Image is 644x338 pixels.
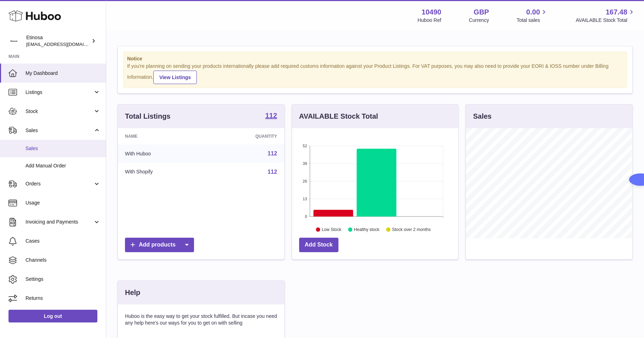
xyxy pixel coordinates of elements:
a: 112 [268,169,277,175]
a: 112 [265,112,277,120]
td: With Shopify [118,163,207,181]
a: 0.00 Total sales [517,7,548,24]
span: Orders [25,180,93,187]
strong: 10490 [422,7,441,17]
span: Add Manual Order [25,162,101,169]
strong: GBP [474,7,489,17]
th: Name [118,128,207,144]
a: Add products [125,238,194,252]
text: 39 [303,161,307,166]
a: 112 [268,150,277,156]
span: Total sales [517,17,548,24]
span: Stock [25,108,93,115]
text: 0 [305,214,307,219]
text: Stock over 2 months [392,227,431,232]
img: Wolphuk@gmail.com [8,36,19,46]
h3: Help [125,288,140,297]
span: My Dashboard [25,70,101,77]
strong: Notice [127,55,623,62]
th: Quantity [207,128,284,144]
text: 13 [303,197,307,201]
h3: Sales [473,112,491,121]
span: 0.00 [526,7,540,17]
text: 26 [303,179,307,183]
a: Add Stock [299,238,338,252]
p: Huboo is the easy way to get your stock fulfilled. But incase you need any help here's our ways f... [125,313,277,326]
span: Channels [25,257,101,263]
text: 52 [303,144,307,148]
a: Log out [8,310,97,322]
div: Etinosa [26,34,90,48]
strong: 112 [265,112,277,119]
a: View Listings [153,71,197,84]
span: Returns [25,295,101,302]
span: Settings [25,276,101,283]
span: Cases [25,238,101,244]
text: Healthy stock [354,227,380,232]
h3: AVAILABLE Stock Total [299,112,378,121]
span: 167.48 [606,7,627,17]
text: Low Stock [322,227,342,232]
h3: Total Listings [125,112,171,121]
span: Invoicing and Payments [25,219,93,225]
span: Usage [25,200,101,206]
div: Huboo Ref [418,17,441,24]
span: Sales [25,127,93,134]
div: If you're planning on sending your products internationally please add required customs informati... [127,63,623,84]
span: AVAILABLE Stock Total [576,17,636,24]
span: Listings [25,89,93,96]
td: With Huboo [118,144,207,163]
a: 167.48 AVAILABLE Stock Total [576,7,636,24]
span: [EMAIL_ADDRESS][DOMAIN_NAME] [26,41,104,47]
span: Sales [25,145,101,152]
div: Currency [469,17,489,24]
